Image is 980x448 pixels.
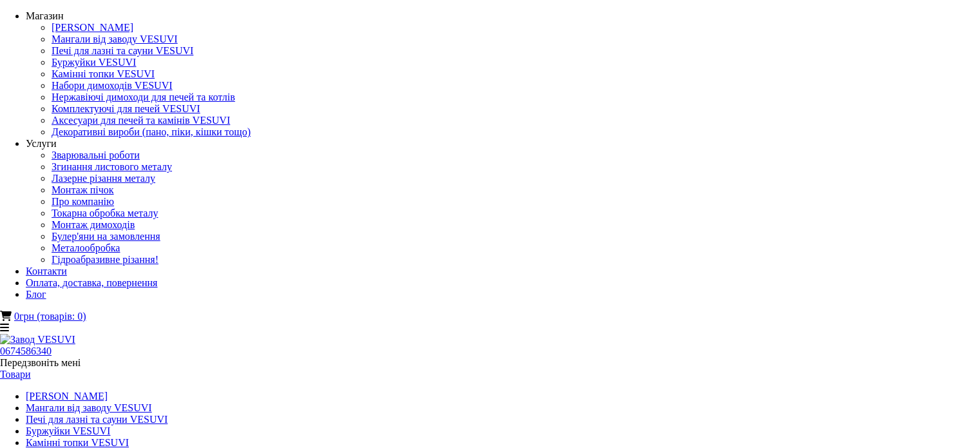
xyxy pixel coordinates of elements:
a: Згинання листового металу [52,161,172,172]
a: Печі для лазні та сауни VESUVI [52,45,193,56]
a: Мангали від заводу VESUVI [52,34,178,44]
a: Набори димоходів VESUVI [52,80,173,91]
a: Оплата, доставка, повернення [26,277,157,288]
a: Нержавіючі димоходи для печей та котлів [52,92,235,102]
a: Печі для лазні та сауни VESUVI [26,414,168,425]
a: Камінні топки VESUVI [26,437,129,448]
a: Декоративні вироби (пано, піки, кішки тощо) [52,126,251,137]
a: Камінні топки VESUVI [52,68,155,79]
a: Монтаж пічок [52,184,114,195]
a: Гідроабразивне різання! [52,254,159,265]
a: Контакти [26,266,67,277]
a: Буржуйки VESUVI [26,425,110,436]
div: Магазин [26,10,980,22]
a: [PERSON_NAME] [52,22,133,33]
a: Про компанію [52,196,114,207]
a: Токарна обробка металу [52,208,158,219]
a: Буржуйки VESUVI [52,57,136,68]
a: Зварювальні роботи [52,150,140,161]
a: Лазерне різання металу [52,173,155,184]
a: Монтаж димоходів [52,219,135,230]
a: Металообробка [52,242,120,253]
a: Комплектуючі для печей VESUVI [52,103,200,114]
div: Услуги [26,138,980,150]
a: 0грн (товарів: 0) [14,311,86,322]
a: Аксесуари для печей та камінів VESUVI [52,115,230,126]
a: Мангали від заводу VESUVI [26,402,152,413]
a: Булер'яни на замовлення [52,231,160,242]
a: Блог [26,289,46,300]
a: [PERSON_NAME] [26,391,108,402]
